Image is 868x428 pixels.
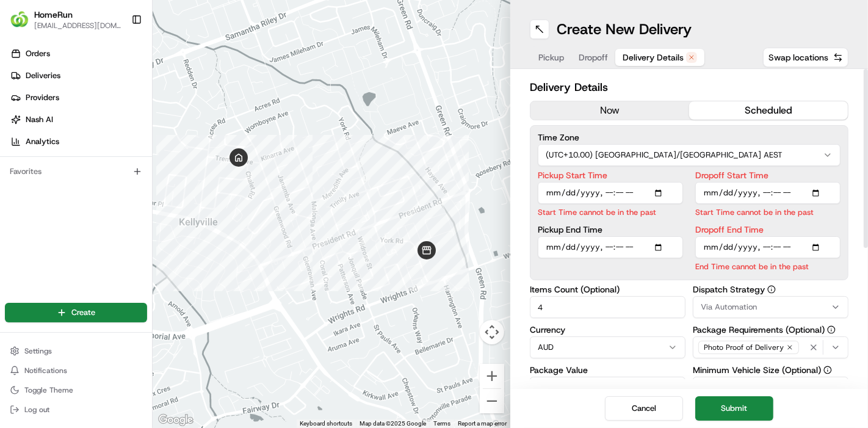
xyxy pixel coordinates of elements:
[24,346,52,356] span: Settings
[693,366,848,374] label: Minimum Vehicle Size (Optional)
[5,343,147,360] button: Settings
[24,385,73,395] span: Toggle Theme
[695,206,841,218] p: Start Time cannot be in the past
[530,325,685,334] label: Currency
[71,307,95,318] span: Create
[693,336,848,358] button: Photo Proof of Delivery
[695,261,841,272] p: End Time cannot be in the past
[5,132,152,151] a: Analytics
[5,110,152,129] a: Nash AI
[538,225,683,234] label: Pickup End Time
[10,10,29,29] img: HomeRun
[695,396,773,421] button: Submit
[433,420,450,427] a: Terms (opens in new tab)
[538,51,564,63] span: Pickup
[763,48,848,67] button: Swap locations
[5,5,126,34] button: HomeRunHomeRun[EMAIL_ADDRESS][DOMAIN_NAME]
[769,51,828,63] span: Swap locations
[689,101,848,120] button: scheduled
[693,325,848,334] label: Package Requirements (Optional)
[538,133,841,142] label: Time Zone
[480,389,504,413] button: Zoom out
[538,206,683,218] p: Start Time cannot be in the past
[480,364,504,388] button: Zoom in
[530,285,685,294] label: Items Count (Optional)
[458,420,507,427] a: Report a map error
[693,285,848,294] label: Dispatch Strategy
[5,382,147,399] button: Toggle Theme
[823,366,832,374] button: Minimum Vehicle Size (Optional)
[5,66,152,85] a: Deliveries
[695,225,841,234] label: Dropoff End Time
[5,162,147,181] div: Favorites
[704,343,784,352] span: Photo Proof of Delivery
[24,405,49,415] span: Log out
[26,48,50,59] span: Orders
[530,296,685,318] input: Enter number of items
[693,296,848,318] button: Via Automation
[360,420,426,427] span: Map data ©2025 Google
[34,21,121,31] button: [EMAIL_ADDRESS][DOMAIN_NAME]
[530,377,685,399] input: Enter package value
[605,396,683,421] button: Cancel
[579,51,608,63] span: Dropoff
[767,285,776,294] button: Dispatch Strategy
[26,70,60,81] span: Deliveries
[24,366,67,375] span: Notifications
[695,171,841,180] label: Dropoff Start Time
[26,92,59,103] span: Providers
[5,401,147,418] button: Log out
[26,136,59,147] span: Analytics
[827,325,836,334] button: Package Requirements (Optional)
[530,366,685,374] label: Package Value
[557,20,692,39] h1: Create New Delivery
[26,114,53,125] span: Nash AI
[538,171,683,180] label: Pickup Start Time
[300,419,352,428] button: Keyboard shortcuts
[5,44,152,63] a: Orders
[623,51,684,63] span: Delivery Details
[530,79,848,96] h2: Delivery Details
[701,302,757,313] span: Via Automation
[156,412,196,428] img: Google
[156,412,196,428] a: Open this area in Google Maps (opens a new window)
[5,88,152,107] a: Providers
[5,362,147,379] button: Notifications
[530,101,689,120] button: now
[5,303,147,322] button: Create
[480,320,504,344] button: Map camera controls
[34,9,73,21] button: HomeRun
